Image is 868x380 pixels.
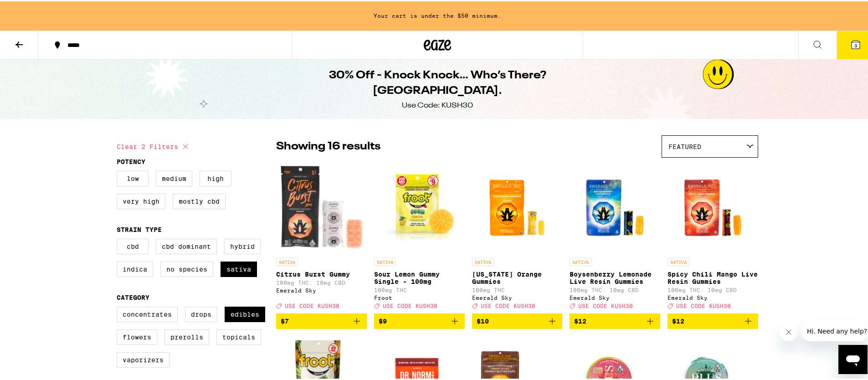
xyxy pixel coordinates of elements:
img: Emerald Sky - California Orange Gummies [472,161,563,252]
span: $9 [379,316,387,324]
span: USE CODE KUSH30 [285,302,339,308]
div: Use Code: KUSH30 [402,99,473,109]
p: SATIVA [374,257,396,265]
a: Open page for California Orange Gummies from Emerald Sky [472,161,563,312]
label: Flowers [117,328,157,344]
p: SATIVA [570,257,591,265]
span: $12 [574,316,586,324]
p: Boysenberry Lemonade Live Resin Gummies [570,269,660,284]
img: Emerald Sky - Spicy Chili Mango Live Resin Gummies [668,161,758,252]
span: 3 [854,41,857,47]
label: Edibles [225,305,265,321]
label: Low [117,169,149,185]
label: Medium [156,169,192,185]
label: Hybrid [224,237,261,253]
p: Spicy Chili Mango Live Resin Gummies [668,269,758,284]
p: SATIVA [276,257,298,265]
p: Sour Lemon Gummy Single - 100mg [374,269,465,284]
label: No Species [160,260,213,276]
button: Add to bag [668,312,758,328]
p: [US_STATE] Orange Gummies [472,269,563,284]
iframe: Button to launch messaging window [838,344,868,373]
a: Open page for Spicy Chili Mango Live Resin Gummies from Emerald Sky [668,161,758,312]
a: Open page for Sour Lemon Gummy Single - 100mg from Froot [374,161,465,312]
span: $7 [281,316,289,324]
label: CBD [117,237,149,253]
p: 100mg THC [374,286,465,292]
label: Concentrates [117,305,178,321]
span: USE CODE KUSH30 [578,302,633,308]
button: Add to bag [276,312,367,328]
button: Add to bag [374,312,465,328]
p: Citrus Burst Gummy [276,269,367,277]
span: USE CODE KUSH30 [676,302,731,308]
iframe: Message from company [801,320,868,340]
span: USE CODE KUSH30 [481,302,535,308]
div: Emerald Sky [276,286,367,292]
label: High [200,169,231,185]
p: 100mg THC: 10mg CBD [668,286,758,292]
label: Topicals [216,328,261,344]
label: Prerolls [164,328,209,344]
label: Indica [117,260,153,276]
p: SATIVA [668,257,689,265]
legend: Strain Type [117,225,162,232]
label: CBD Dominant [156,237,217,253]
img: Emerald Sky - Boysenberry Lemonade Live Resin Gummies [570,161,660,252]
span: USE CODE KUSH30 [383,302,437,308]
div: Froot [374,293,465,299]
label: Sativa [221,260,257,276]
p: 100mg THC: 10mg CBD [570,286,660,292]
label: Mostly CBD [173,192,226,208]
button: Add to bag [472,312,563,328]
div: Emerald Sky [668,293,758,299]
h1: 30% Off - Knock Knock… Who’s There? [GEOGRAPHIC_DATA]. [272,67,603,98]
span: $12 [672,316,684,324]
span: Featured [668,142,701,149]
label: Drops [185,305,217,321]
img: Froot - Sour Lemon Gummy Single - 100mg [374,161,465,252]
p: SATIVA [472,257,494,265]
div: Emerald Sky [472,293,563,299]
span: $10 [477,316,489,324]
legend: Category [117,293,149,300]
img: Emerald Sky - Citrus Burst Gummy [276,161,367,252]
p: 100mg THC [472,286,563,292]
iframe: Close message [780,322,798,340]
p: 100mg THC: 10mg CBD [276,278,367,284]
button: Add to bag [570,312,660,328]
p: Showing 16 results [276,138,380,153]
label: Vaporizers [117,351,169,366]
label: Very High [117,192,165,208]
button: Clear 2 filters [117,134,191,157]
legend: Potency [117,157,145,164]
div: Emerald Sky [570,293,660,299]
a: Open page for Citrus Burst Gummy from Emerald Sky [276,161,367,312]
a: Open page for Boysenberry Lemonade Live Resin Gummies from Emerald Sky [570,161,660,312]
